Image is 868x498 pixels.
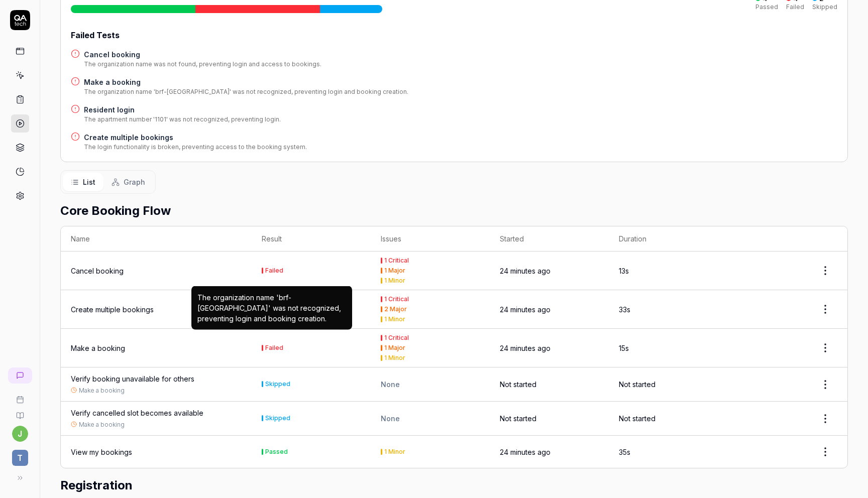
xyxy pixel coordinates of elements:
h2: Registration [60,476,848,494]
button: Failed [262,266,283,276]
a: Make a booking [84,77,408,87]
div: 1 Minor [384,278,405,284]
button: Graph [103,173,153,191]
a: Book a call with us [4,388,36,404]
a: Cancel booking [84,49,321,60]
td: Not started [490,402,609,436]
a: View my bookings [71,447,132,457]
div: The login functionality is broken, preventing access to the booking system. [84,143,307,152]
h2: Core Booking Flow [60,202,848,220]
div: None [381,413,480,424]
a: Make a booking [79,386,125,395]
th: Duration [609,226,728,252]
span: t [12,450,28,466]
div: 1 Major [384,345,405,351]
a: Create multiple bookings [84,132,307,143]
a: Create multiple bookings [71,304,154,315]
div: 2 Major [384,306,407,312]
td: Not started [490,367,609,402]
div: The organization name 'brf-[GEOGRAPHIC_DATA]' was not recognized, preventing login and booking cr... [197,292,346,324]
div: Failed [265,345,283,351]
button: j [12,426,28,442]
a: Documentation [4,404,36,420]
div: The organization name 'brf-[GEOGRAPHIC_DATA]' was not recognized, preventing login and booking cr... [84,87,408,96]
button: Failed [262,343,283,353]
span: Graph [124,177,145,187]
button: t [4,442,36,468]
time: 33s [619,305,630,314]
th: Name [61,226,252,252]
time: 13s [619,267,629,275]
time: 35s [619,448,630,456]
div: Failed [786,4,804,10]
a: Make a booking [71,343,125,353]
time: 24 minutes ago [500,305,551,314]
td: Not started [609,367,728,402]
span: List [83,177,95,187]
div: The organization name was not found, preventing login and access to bookings. [84,60,321,69]
div: 1 Major [384,268,405,274]
div: 1 Minor [384,449,405,455]
a: New conversation [8,367,32,384]
div: Failed Tests [71,29,837,41]
a: Verify booking unavailable for others [71,374,194,384]
div: 1 Critical [384,296,409,302]
div: Failed [265,268,283,274]
a: Cancel booking [71,266,124,276]
div: 1 Minor [384,316,405,322]
button: List [63,173,103,191]
div: 1 Critical [384,258,409,264]
time: 24 minutes ago [500,344,551,352]
div: 1 Critical [384,335,409,341]
time: 24 minutes ago [500,267,551,275]
div: 1 Minor [384,355,405,361]
a: Verify cancelled slot becomes available [71,408,203,418]
time: 24 minutes ago [500,448,551,456]
div: Skipped [265,415,290,421]
div: Passed [755,4,778,10]
div: Skipped [812,4,837,10]
div: Passed [265,449,288,455]
div: None [381,379,480,390]
a: Resident login [84,104,281,115]
th: Issues [371,226,490,252]
time: 15s [619,344,629,352]
a: Make a booking [79,420,125,429]
div: Skipped [265,381,290,387]
th: Result [252,226,371,252]
td: Not started [609,402,728,436]
div: The apartment number '1101' was not recognized, preventing login. [84,115,281,124]
th: Started [490,226,609,252]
